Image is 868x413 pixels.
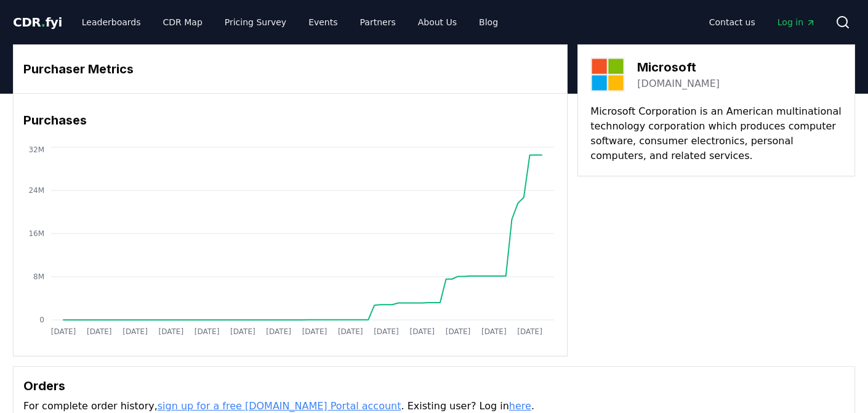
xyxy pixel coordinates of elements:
[123,327,148,336] tspan: [DATE]
[153,11,212,33] a: CDR Map
[699,11,765,33] a: Contact us
[72,11,151,33] a: Leaderboards
[23,377,845,395] h3: Orders
[338,327,363,336] tspan: [DATE]
[302,327,328,336] tspan: [DATE]
[72,11,508,33] nav: Main
[699,11,826,33] nav: Main
[637,76,720,91] a: [DOMAIN_NAME]
[469,11,508,33] a: Blog
[509,400,531,412] a: here
[51,327,76,336] tspan: [DATE]
[768,11,826,33] a: Log in
[13,14,62,31] a: CDR.fyi
[23,111,557,129] h3: Purchases
[778,16,816,28] span: Log in
[637,58,720,76] h3: Microsoft
[409,327,435,336] tspan: [DATE]
[408,11,467,33] a: About Us
[517,327,542,336] tspan: [DATE]
[195,327,220,336] tspan: [DATE]
[39,316,44,324] tspan: 0
[28,186,44,195] tspan: 24M
[590,57,625,92] img: Microsoft-logo
[590,104,842,163] p: Microsoft Corporation is an American multinational technology corporation which produces computer...
[158,400,401,412] a: sign up for a free [DOMAIN_NAME] Portal account
[33,272,44,281] tspan: 8M
[350,11,406,33] a: Partners
[87,327,112,336] tspan: [DATE]
[299,11,347,33] a: Events
[266,327,291,336] tspan: [DATE]
[230,327,255,336] tspan: [DATE]
[446,327,471,336] tspan: [DATE]
[215,11,296,33] a: Pricing Survey
[13,15,62,30] span: CDR fyi
[23,60,557,78] h3: Purchaser Metrics
[159,327,184,336] tspan: [DATE]
[481,327,507,336] tspan: [DATE]
[28,229,44,238] tspan: 16M
[41,15,46,30] span: .
[28,145,44,154] tspan: 32M
[374,327,399,336] tspan: [DATE]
